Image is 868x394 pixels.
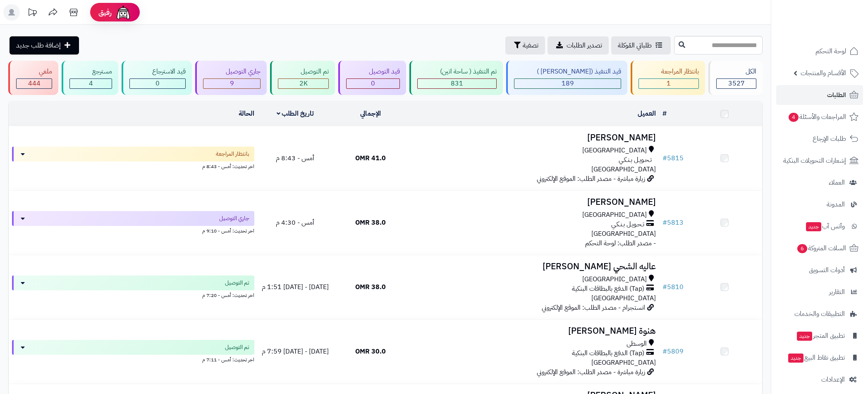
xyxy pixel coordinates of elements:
h3: هنوة [PERSON_NAME] [411,326,656,336]
span: [GEOGRAPHIC_DATA] [591,164,656,174]
span: تـحـويـل بـنـكـي [619,155,652,165]
span: 30.0 OMR [355,347,386,356]
a: أدوات التسويق [776,260,863,280]
img: ai-face.png [115,4,132,21]
span: السلات المتروكة [796,242,846,254]
h3: [PERSON_NAME] [411,133,656,142]
div: اخر تحديث: أمس - 7:20 م [12,290,254,299]
span: بانتظار المراجعة [216,150,249,158]
span: تـحـويـل بـنـكـي [611,220,644,229]
span: 189 [562,78,574,88]
a: تطبيق نقاط البيعجديد [776,348,863,368]
span: [GEOGRAPHIC_DATA] [591,229,656,239]
a: العملاء [776,173,863,192]
div: 0 [347,79,399,88]
span: # [662,153,667,163]
span: أدوات التسويق [809,264,845,276]
span: تطبيق المتجر [796,330,845,342]
div: ملغي [16,67,52,76]
a: جاري التوصيل 9 [194,61,268,95]
a: الحالة [239,109,254,119]
span: 1 [667,78,671,88]
span: المراجعات والأسئلة [788,111,846,123]
div: 9 [203,79,260,88]
div: 1 [639,79,698,88]
a: تطبيق المتجرجديد [776,326,863,346]
span: زيارة مباشرة - مصدر الطلب: الموقع الإلكتروني [537,174,645,184]
span: 41.0 OMR [355,153,386,163]
a: مسترجع 4 [60,61,120,95]
a: قيد التوصيل 0 [337,61,408,95]
span: إشعارات التحويلات البنكية [783,155,846,166]
div: اخر تحديث: أمس - 8:43 م [12,161,254,170]
a: تم التنفيذ ( ساحة اتين) 831 [408,61,505,95]
span: طلبات الإرجاع [813,133,846,145]
div: اخر تحديث: أمس - 9:10 م [12,226,254,235]
span: 9 [230,78,234,88]
a: التطبيقات والخدمات [776,304,863,324]
a: قيد التنفيذ ([PERSON_NAME] ) 189 [505,61,629,95]
span: (Tap) الدفع بالبطاقات البنكية [572,349,644,358]
span: 38.0 OMR [355,282,386,292]
span: 444 [28,78,41,88]
a: التقارير [776,282,863,302]
a: قيد الاسترجاع 0 [120,61,194,95]
span: 0 [371,78,375,88]
div: 189 [514,79,621,88]
div: تم التوصيل [278,67,329,76]
span: 38.0 OMR [355,218,386,228]
span: المدونة [827,199,845,210]
span: التطبيقات والخدمات [794,308,845,320]
span: [GEOGRAPHIC_DATA] [591,358,656,368]
span: [DATE] - [DATE] 7:59 م [262,347,329,356]
a: السلات المتروكة6 [776,238,863,258]
span: تصفية [523,40,538,50]
span: الإعدادات [821,374,845,385]
h3: عاليه الشحي [PERSON_NAME] [411,262,656,271]
span: جاري التوصيل [219,214,249,223]
a: الإعدادات [776,370,863,389]
div: الكل [716,67,756,76]
a: #5809 [662,347,684,356]
a: #5815 [662,153,684,163]
a: الكل3527 [707,61,764,95]
a: المدونة [776,195,863,214]
span: رفيق [98,7,112,17]
span: تطبيق نقاط البيع [787,352,845,363]
div: قيد التوصيل [346,67,400,76]
a: الطلبات [776,85,863,105]
span: # [662,347,667,356]
span: تم التوصيل [225,279,249,287]
span: الأقسام والمنتجات [801,67,846,79]
span: الوسطى [626,339,647,349]
span: # [662,282,667,292]
a: طلباتي المُوكلة [611,36,671,55]
a: الإجمالي [360,109,381,119]
div: 444 [17,79,52,88]
div: جاري التوصيل [203,67,261,76]
div: 2049 [278,79,328,88]
span: 4 [89,78,93,88]
span: وآتس آب [805,221,845,232]
a: المراجعات والأسئلة4 [776,107,863,127]
span: تصدير الطلبات [567,40,602,50]
a: بانتظار المراجعة 1 [629,61,707,95]
div: اخر تحديث: أمس - 7:11 م [12,355,254,363]
span: [GEOGRAPHIC_DATA] [591,293,656,303]
a: إشعارات التحويلات البنكية [776,151,863,171]
div: قيد التنفيذ ([PERSON_NAME] ) [514,67,621,76]
span: تم التوصيل [225,343,249,351]
div: 4 [70,79,112,88]
a: # [662,109,667,119]
span: انستجرام - مصدر الطلب: الموقع الإلكتروني [542,303,645,313]
span: أمس - 4:30 م [276,218,314,228]
span: 6 [797,244,808,254]
span: جديد [806,222,821,231]
span: طلباتي المُوكلة [618,40,652,50]
a: وآتس آبجديد [776,216,863,236]
span: العملاء [829,177,845,188]
span: [DATE] - [DATE] 1:51 م [262,282,329,292]
span: 3527 [728,78,745,88]
div: قيد الاسترجاع [129,67,186,76]
td: - مصدر الطلب: لوحة التحكم [408,191,659,255]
